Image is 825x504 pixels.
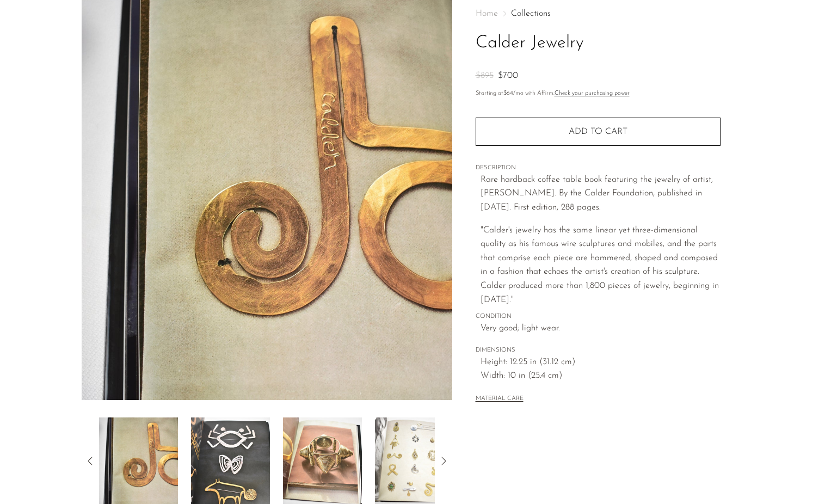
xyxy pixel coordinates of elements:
[476,9,721,18] nav: Breadcrumbs
[476,29,721,57] h1: Calder Jewelry
[511,9,551,18] a: Collections
[503,90,513,96] span: $64
[481,369,721,383] span: Width: 10 in (25.4 cm)
[476,71,494,80] span: $895
[476,118,721,146] button: Add to cart
[481,173,721,215] p: Rare hardback coffee table book featuring the jewelry of artist, [PERSON_NAME]. By the Calder Fou...
[476,346,721,355] span: DIMENSIONS
[476,89,721,99] p: Starting at /mo with Affirm.
[476,395,524,403] button: MATERIAL CARE
[555,90,630,96] a: Check your purchasing power - Learn more about Affirm Financing (opens in modal)
[476,312,721,322] span: CONDITION
[569,127,627,136] span: Add to cart
[481,322,721,336] span: Very good; light wear.
[498,71,518,80] span: $700
[476,9,498,18] span: Home
[476,163,721,173] span: DESCRIPTION
[481,355,721,370] span: Height: 12.25 in (31.12 cm)
[481,224,721,308] p: "Calder's jewelry has the same linear yet three-dimensional quality as his famous wire sculptures...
